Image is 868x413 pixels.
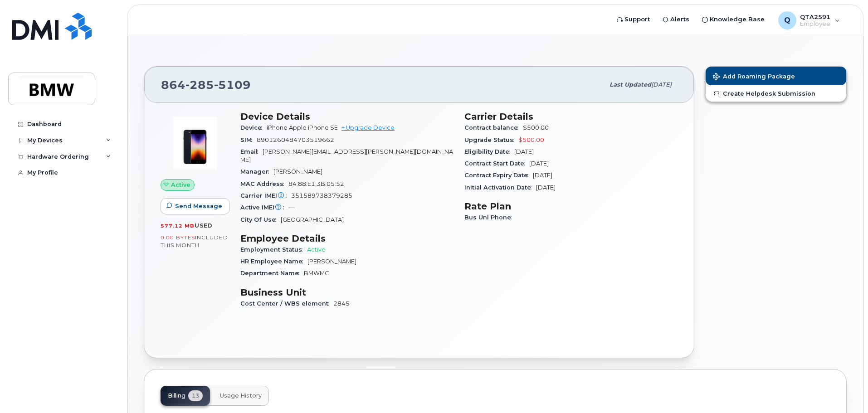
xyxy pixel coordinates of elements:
span: Upgrade Status [464,136,518,143]
span: 5109 [214,78,251,92]
span: [PERSON_NAME] [273,168,322,175]
button: Add Roaming Package [706,67,846,85]
span: Active [171,180,190,189]
span: SIM [240,136,257,143]
span: City Of Use [240,216,281,223]
span: [PERSON_NAME] [307,258,356,265]
span: HR Employee Name [240,258,307,265]
span: 8901260484703519662 [257,136,334,143]
span: 285 [185,78,214,92]
img: image20231002-3703462-10zne2t.jpeg [168,116,222,170]
span: Department Name [240,270,304,277]
span: iPhone Apple iPhone SE [267,124,338,131]
span: used [195,222,213,229]
span: Employment Status [240,246,307,253]
span: BMWMC [304,270,329,277]
span: 84:88:E1:3B:05:52 [288,180,344,187]
span: [DATE] [536,184,556,191]
h3: Business Unit [240,287,454,298]
span: Email [240,148,263,155]
iframe: Messenger Launcher [829,374,861,406]
h3: Rate Plan [464,201,678,212]
span: Manager [240,168,273,175]
span: Contract Expiry Date [464,172,533,179]
a: Create Helpdesk Submission [706,85,846,102]
span: 0.00 Bytes [161,234,195,241]
span: Last updated [610,81,651,88]
h3: Employee Details [240,233,454,244]
button: Send Message [161,198,230,214]
span: Active IMEI [240,204,288,211]
span: 2845 [333,300,350,307]
span: $500.00 [518,136,544,143]
span: $500.00 [523,124,549,131]
span: — [288,204,294,211]
span: [PERSON_NAME][EMAIL_ADDRESS][PERSON_NAME][DOMAIN_NAME] [240,148,453,163]
span: Carrier IMEI [240,192,291,199]
span: [DATE] [651,81,672,88]
span: [DATE] [533,172,552,179]
h3: Device Details [240,111,454,122]
span: [DATE] [529,160,549,167]
span: Send Message [175,202,222,210]
span: 351589738379285 [291,192,352,199]
span: Usage History [220,392,262,399]
span: Bus Unl Phone [464,214,516,221]
span: Device [240,124,267,131]
span: Eligibility Date [464,148,514,155]
span: Contract Start Date [464,160,529,167]
a: + Upgrade Device [341,124,395,131]
span: 577.12 MB [161,223,195,229]
span: [GEOGRAPHIC_DATA] [281,216,344,223]
span: [DATE] [514,148,534,155]
h3: Carrier Details [464,111,678,122]
span: Add Roaming Package [713,73,795,82]
span: Cost Center / WBS element [240,300,333,307]
span: Contract balance [464,124,523,131]
span: 864 [161,78,251,92]
span: Active [307,246,326,253]
span: Initial Activation Date [464,184,536,191]
span: MAC Address [240,180,288,187]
